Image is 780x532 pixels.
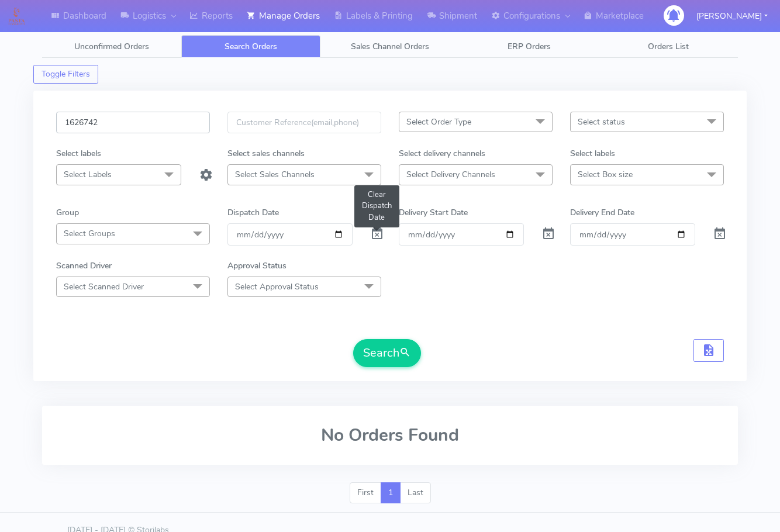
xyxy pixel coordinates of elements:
[508,41,551,52] span: ERP Orders
[227,112,381,133] input: Customer Reference(email,phone)
[64,281,144,292] span: Select Scanned Driver
[225,41,277,52] span: Search Orders
[227,206,279,219] label: Dispatch Date
[56,426,724,445] h2: No Orders Found
[42,35,738,58] ul: Tabs
[578,169,633,180] span: Select Box size
[570,147,615,160] label: Select labels
[227,147,305,160] label: Select sales channels
[406,116,471,127] span: Select Order Type
[56,206,79,219] label: Group
[351,41,429,52] span: Sales Channel Orders
[399,206,468,219] label: Delivery Start Date
[64,228,115,239] span: Select Groups
[33,65,98,84] button: Toggle Filters
[381,482,401,503] a: 1
[235,281,319,292] span: Select Approval Status
[227,260,287,272] label: Approval Status
[399,147,485,160] label: Select delivery channels
[688,4,776,28] button: [PERSON_NAME]
[56,260,112,272] label: Scanned Driver
[406,169,495,180] span: Select Delivery Channels
[56,112,210,133] input: Order Id
[74,41,149,52] span: Unconfirmed Orders
[235,169,315,180] span: Select Sales Channels
[56,147,101,160] label: Select labels
[64,169,112,180] span: Select Labels
[648,41,689,52] span: Orders List
[353,339,421,367] button: Search
[570,206,634,219] label: Delivery End Date
[578,116,625,127] span: Select status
